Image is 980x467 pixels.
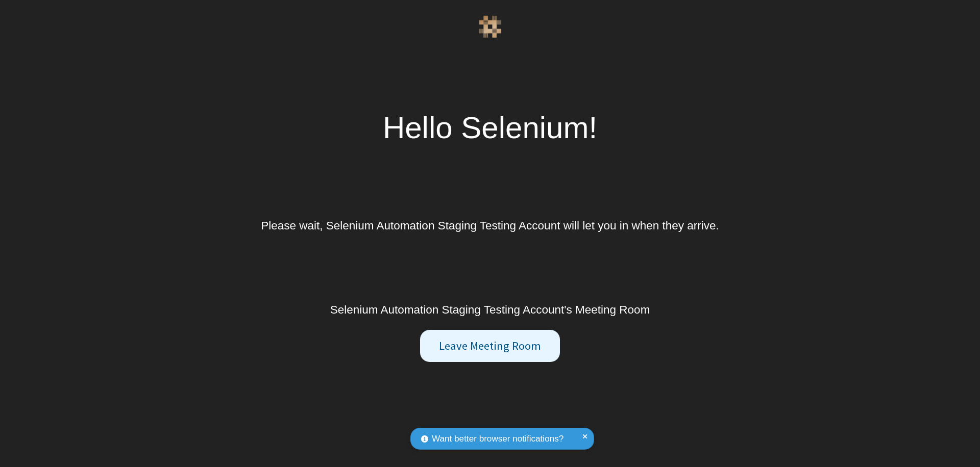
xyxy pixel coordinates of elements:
[420,330,559,362] button: Leave Meeting Room
[261,217,719,235] div: Please wait, Selenium Automation Staging Testing Account will let you in when they arrive.
[330,301,650,319] div: Selenium Automation Staging Testing Account's Meeting Room
[432,432,563,446] span: Want better browser notifications?
[479,15,502,38] img: QA Selenium DO NOT DELETE OR CHANGE
[383,105,597,151] div: Hello Selenium!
